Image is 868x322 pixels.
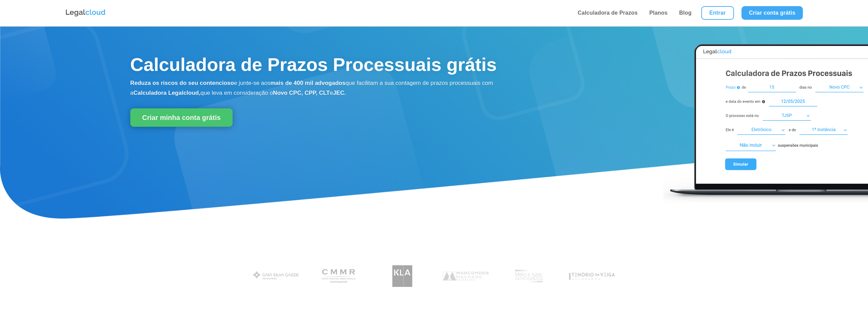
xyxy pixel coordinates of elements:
img: Logo da Legalcloud [65,9,106,17]
b: Calculadora Legalcloud, [133,90,201,96]
a: Entrar [701,6,734,20]
img: Koury Lopes Advogados [376,262,428,291]
span: Calculadora de Prazos Processuais grátis [130,54,497,75]
img: Marcondes Machado Advogados utilizam a Legalcloud [440,262,492,291]
a: Calculadora de Prazos Processuais Legalcloud [663,199,868,205]
a: Criar conta grátis [741,6,803,20]
a: Criar minha conta grátis [130,108,233,127]
img: Calculadora de Prazos Processuais Legalcloud [663,37,868,204]
b: mais de 400 mil advogados [270,80,345,86]
b: Novo CPC, CPP, CLT [273,90,330,96]
b: JEC. [333,90,346,96]
b: Reduza os riscos do seu contencioso [130,80,234,86]
img: Gaia Silva Gaede Advogados Associados [250,262,302,291]
img: Costa Martins Meira Rinaldi Advogados [313,262,365,291]
p: e junte-se aos que facilitam a sua contagem de prazos processuais com a que leva em consideração o e [130,78,521,98]
img: Profissionais do escritório Melo e Isaac Advogados utilizam a Legalcloud [503,262,555,291]
img: Tenório da Veiga Advogados [566,262,618,291]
